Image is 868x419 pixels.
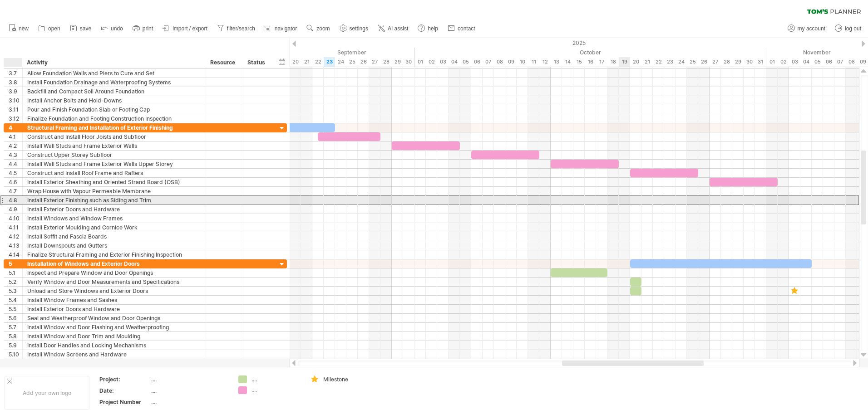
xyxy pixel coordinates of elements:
span: open [48,25,60,32]
div: 5.6 [9,314,22,322]
div: .... [252,375,301,383]
div: Wednesday, 1 October 2025 [414,57,426,67]
div: Monday, 22 September 2025 [312,57,324,67]
div: October 2025 [414,48,766,57]
div: Inspect and Prepare Window and Door Openings [27,268,201,277]
div: Friday, 7 November 2025 [834,57,846,67]
div: Friday, 24 October 2025 [676,57,687,67]
span: new [19,25,29,32]
div: Saturday, 20 September 2025 [290,57,301,67]
div: Friday, 26 September 2025 [358,57,369,67]
div: 4.12 [9,232,22,241]
span: help [428,25,438,32]
a: navigator [262,23,300,34]
div: Seal and Weatherproof Window and Door Openings [27,314,201,322]
div: Thursday, 2 October 2025 [426,57,437,67]
div: Friday, 10 October 2025 [517,57,528,67]
div: 4.7 [9,187,22,195]
div: 5.7 [9,323,22,331]
div: Construct Upper Storey Subfloor [27,151,201,159]
div: Pour and Finish Foundation Slab or Footing Cap [27,105,201,114]
div: Monday, 27 October 2025 [710,57,721,67]
div: Install Window and Door Flashing and Weatherproofing [27,323,201,331]
a: print [130,23,156,34]
div: Saturday, 4 October 2025 [449,57,460,67]
div: Installation of Windows and Exterior Doors [27,259,201,268]
span: navigator [275,25,297,32]
div: Sunday, 19 October 2025 [619,57,630,67]
div: Saturday, 27 September 2025 [369,57,380,67]
a: open [36,23,63,34]
div: Add your own logo [5,376,89,410]
div: Tuesday, 30 September 2025 [403,57,414,67]
span: contact [458,25,475,32]
div: Saturday, 1 November 2025 [766,57,778,67]
div: Friday, 3 October 2025 [437,57,449,67]
div: 5.9 [9,341,22,350]
div: Milestone [323,375,373,383]
div: Wrap House with Vapour Permeable Membrane [27,187,201,195]
div: 5 [9,259,22,268]
div: Structural Framing and Installation of Exterior Finishing [27,123,201,132]
div: 4.4 [9,160,22,168]
div: 5.1 [9,268,22,277]
div: 3.10 [9,96,22,105]
div: Tuesday, 7 October 2025 [483,57,494,67]
div: Sunday, 5 October 2025 [460,57,471,67]
div: Monday, 20 October 2025 [630,57,641,67]
a: zoom [304,23,332,34]
div: Install Window Screens and Hardware [27,350,201,359]
div: Thursday, 16 October 2025 [585,57,596,67]
div: Friday, 17 October 2025 [596,57,607,67]
div: Sunday, 12 October 2025 [539,57,551,67]
div: Install Exterior Moulding and Cornice Work [27,223,201,232]
div: Resource [210,58,238,67]
div: .... [151,375,227,383]
div: Install Windows and Window Frames [27,214,201,223]
div: Wednesday, 5 November 2025 [812,57,823,67]
div: Activity [27,58,201,67]
span: AI assist [388,25,408,32]
div: 4.8 [9,196,22,205]
div: Construct and Install Roof Frame and Rafters [27,169,201,177]
div: Install Exterior Doors and Hardware [27,205,201,214]
div: 4.6 [9,178,22,186]
div: Allow Foundation Walls and Piers to Cure and Set [27,69,201,78]
div: Sunday, 26 October 2025 [698,57,710,67]
div: Thursday, 23 October 2025 [664,57,676,67]
div: Install Wall Studs and Frame Exterior Walls Upper Storey [27,160,201,168]
div: Install Wall Studs and Frame Exterior Walls [27,141,201,150]
div: Install Downspouts and Gutters [27,241,201,250]
div: Finalize Foundation and Footing Construction Inspection [27,114,201,123]
div: 5.2 [9,278,22,286]
div: 4.13 [9,241,22,250]
div: Tuesday, 28 October 2025 [721,57,732,67]
div: 4.1 [9,132,22,141]
div: Install Window Frames and Sashes [27,296,201,304]
div: 4.5 [9,169,22,177]
span: my account [798,25,825,32]
div: Saturday, 25 October 2025 [687,57,698,67]
div: 5.4 [9,296,22,304]
div: 5.10 [9,350,22,359]
div: Monday, 13 October 2025 [551,57,562,67]
span: print [143,25,153,32]
div: Tuesday, 21 October 2025 [641,57,653,67]
div: 4.9 [9,205,22,214]
div: Install Anchor Bolts and Hold-Downs [27,96,201,105]
div: 3.12 [9,114,22,123]
div: Saturday, 18 October 2025 [607,57,619,67]
div: Saturday, 8 November 2025 [846,57,857,67]
div: Wednesday, 29 October 2025 [732,57,744,67]
span: import / export [173,25,207,32]
div: 4 [9,123,22,132]
div: .... [151,387,227,395]
div: .... [252,386,301,394]
a: AI assist [375,23,411,34]
div: Friday, 31 October 2025 [755,57,766,67]
a: log out [833,23,864,34]
a: help [415,23,441,34]
div: 5.5 [9,305,22,313]
div: Install Soffit and Fascia Boards [27,232,201,241]
a: import / export [160,23,210,34]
